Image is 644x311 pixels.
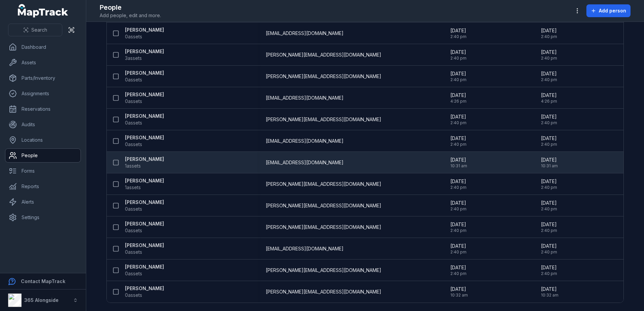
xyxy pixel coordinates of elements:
[125,220,164,227] strong: [PERSON_NAME]
[125,285,164,292] strong: [PERSON_NAME]
[266,159,344,166] span: [EMAIL_ADDRESS][DOMAIN_NAME]
[24,297,59,303] strong: 365 Alongside
[450,221,466,233] time: 09/09/2025, 2:40:55 pm
[541,135,557,142] span: [DATE]
[5,211,80,224] a: Settings
[450,49,466,61] time: 09/09/2025, 2:40:55 pm
[125,220,164,234] a: [PERSON_NAME]0assets
[125,156,164,169] a: [PERSON_NAME]1assets
[21,278,65,284] strong: Contact MapTrack
[125,177,164,191] a: [PERSON_NAME]1assets
[450,70,466,77] span: [DATE]
[125,264,164,270] strong: [PERSON_NAME]
[125,27,164,33] strong: [PERSON_NAME]
[100,3,161,12] h2: People
[541,77,557,82] span: 2:40 pm
[125,242,164,249] strong: [PERSON_NAME]
[5,164,80,178] a: Forms
[541,49,557,56] span: [DATE]
[125,119,142,126] span: 0 assets
[125,55,142,62] span: 3 assets
[5,149,80,162] a: People
[541,292,558,298] span: 10:32 am
[125,70,164,76] strong: [PERSON_NAME]
[125,163,141,169] span: 1 assets
[450,49,466,56] span: [DATE]
[541,286,558,292] span: [DATE]
[18,4,68,18] a: MapTrack
[450,92,466,99] span: [DATE]
[125,177,164,184] strong: [PERSON_NAME]
[450,27,466,34] span: [DATE]
[450,243,466,255] time: 09/09/2025, 2:40:55 pm
[541,135,557,147] time: 09/09/2025, 2:40:55 pm
[125,48,164,55] strong: [PERSON_NAME]
[5,118,80,131] a: Audits
[125,91,164,98] strong: [PERSON_NAME]
[541,243,557,255] time: 09/09/2025, 2:40:55 pm
[450,142,466,147] span: 2:40 pm
[450,292,468,298] span: 10:32 am
[450,27,466,39] time: 09/09/2025, 2:40:55 pm
[450,221,466,228] span: [DATE]
[450,185,466,190] span: 2:40 pm
[100,12,161,19] span: Add people, edit and more.
[450,92,466,104] time: 26/08/2025, 4:26:13 pm
[5,87,80,100] a: Assignments
[450,271,466,276] span: 2:40 pm
[450,157,467,169] time: 29/08/2025, 10:31:57 am
[450,264,466,276] time: 09/09/2025, 2:40:55 pm
[125,242,164,255] a: [PERSON_NAME]0assets
[586,4,631,17] button: Add person
[125,156,164,163] strong: [PERSON_NAME]
[541,264,557,276] time: 09/09/2025, 2:40:55 pm
[541,142,557,147] span: 2:40 pm
[266,267,381,274] span: [PERSON_NAME][EMAIL_ADDRESS][DOMAIN_NAME]
[450,200,466,206] span: [DATE]
[450,157,467,163] span: [DATE]
[125,270,142,277] span: 0 assets
[450,286,468,292] span: [DATE]
[125,134,164,141] strong: [PERSON_NAME]
[266,95,344,101] span: [EMAIL_ADDRESS][DOMAIN_NAME]
[125,292,142,299] span: 0 assets
[125,184,141,191] span: 1 assets
[541,243,557,249] span: [DATE]
[266,30,344,37] span: [EMAIL_ADDRESS][DOMAIN_NAME]
[266,245,344,252] span: [EMAIL_ADDRESS][DOMAIN_NAME]
[5,56,80,69] a: Assets
[541,271,557,276] span: 2:40 pm
[125,141,142,148] span: 0 assets
[541,206,557,212] span: 2:40 pm
[266,51,381,58] span: [PERSON_NAME][EMAIL_ADDRESS][DOMAIN_NAME]
[31,27,47,33] span: Search
[541,185,557,190] span: 2:40 pm
[266,288,381,295] span: [PERSON_NAME][EMAIL_ADDRESS][DOMAIN_NAME]
[541,27,557,39] time: 09/09/2025, 2:40:55 pm
[599,7,626,14] span: Add person
[450,178,466,185] span: [DATE]
[541,49,557,61] time: 09/09/2025, 2:40:55 pm
[541,157,558,169] time: 29/08/2025, 10:31:57 am
[450,135,466,142] span: [DATE]
[541,200,557,206] span: [DATE]
[125,249,142,255] span: 0 assets
[541,221,557,228] span: [DATE]
[5,40,80,54] a: Dashboard
[125,91,164,105] a: [PERSON_NAME]0assets
[450,206,466,212] span: 2:40 pm
[125,199,164,212] a: [PERSON_NAME]0assets
[5,195,80,209] a: Alerts
[125,70,164,83] a: [PERSON_NAME]0assets
[450,249,466,255] span: 2:40 pm
[450,286,468,298] time: 29/08/2025, 10:32:09 am
[266,224,381,231] span: [PERSON_NAME][EMAIL_ADDRESS][DOMAIN_NAME]
[450,77,466,82] span: 2:40 pm
[125,264,164,277] a: [PERSON_NAME]0assets
[450,228,466,233] span: 2:40 pm
[5,102,80,116] a: Reservations
[125,27,164,40] a: [PERSON_NAME]0assets
[541,163,558,169] span: 10:31 am
[450,135,466,147] time: 09/09/2025, 2:40:55 pm
[450,99,466,104] span: 4:26 pm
